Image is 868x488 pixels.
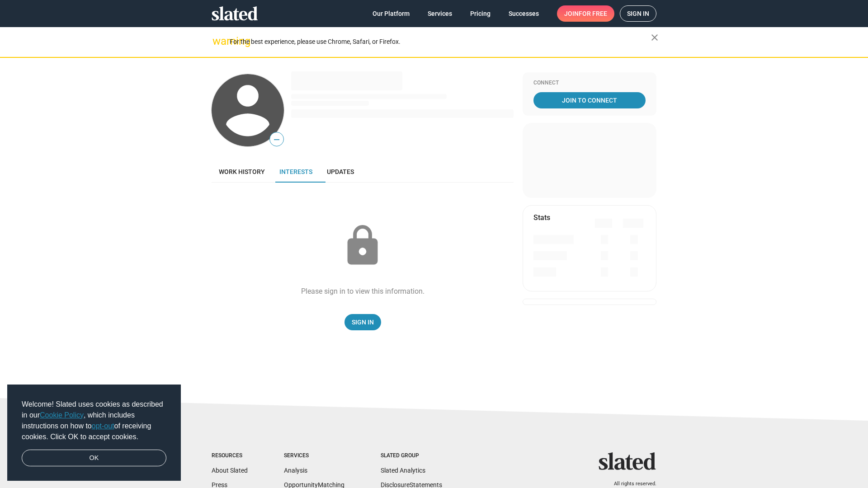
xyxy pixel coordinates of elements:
div: Slated Group [381,452,442,460]
a: Successes [501,5,546,22]
div: Resources [212,452,248,460]
span: Work history [219,168,265,175]
span: — [270,134,283,145]
mat-card-title: Stats [533,213,550,222]
a: Joinfor free [557,5,614,22]
span: Our Platform [373,5,410,22]
a: Sign in [620,5,656,22]
span: for free [579,5,607,22]
span: Join [564,5,607,22]
a: Pricing [463,5,498,22]
span: Updates [327,168,354,175]
a: Slated Analytics [381,467,425,474]
a: Updates [320,161,361,183]
span: Sign In [352,314,374,330]
div: Connect [533,80,646,87]
a: Our Platform [365,5,417,22]
a: About Slated [212,467,248,474]
div: cookieconsent [7,385,181,481]
span: Welcome! Slated uses cookies as described in our , which includes instructions on how to of recei... [22,399,166,442]
span: Pricing [470,5,491,22]
span: Successes [509,5,539,22]
mat-icon: close [649,32,660,43]
div: Please sign in to view this information. [301,286,425,296]
a: Sign In [344,314,381,330]
mat-icon: warning [212,36,223,47]
mat-icon: lock [340,223,385,268]
a: Services [420,5,459,22]
span: Join To Connect [535,92,644,108]
a: Work history [212,161,272,183]
div: Services [284,452,344,460]
a: dismiss cookie message [22,450,166,467]
a: opt-out [92,422,114,430]
span: Sign in [627,6,649,21]
div: For the best experience, please use Chrome, Safari, or Firefox. [230,36,651,48]
span: Services [428,5,452,22]
a: Join To Connect [533,92,646,108]
a: Interests [272,161,320,183]
a: Analysis [284,467,307,474]
span: Interests [279,168,312,175]
a: Cookie Policy [40,411,84,419]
